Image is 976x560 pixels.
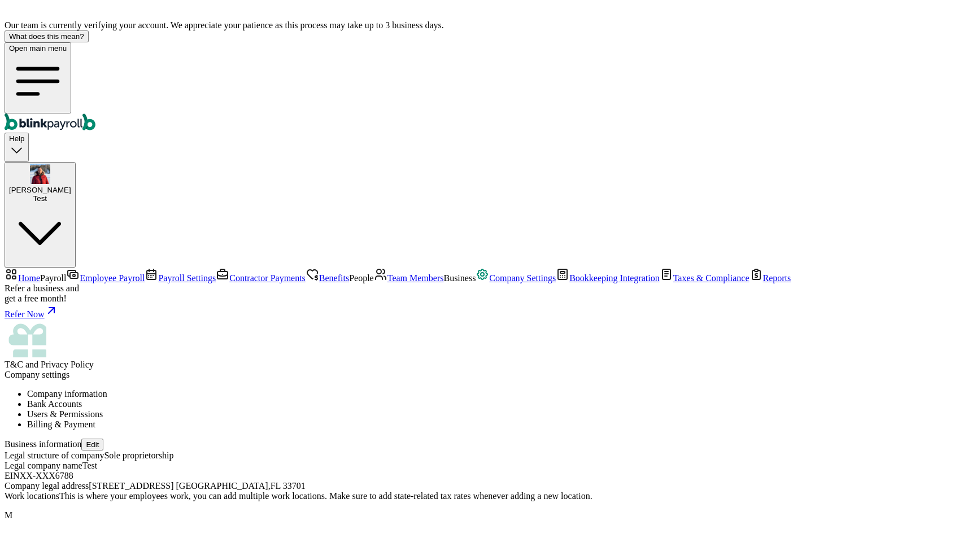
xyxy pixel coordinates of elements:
span: Taxes & Compliance [673,273,750,283]
a: Contractor Payments [216,273,306,283]
span: Employee Payroll [80,273,145,283]
span: EIN [5,471,20,480]
span: Business information [5,439,81,449]
iframe: Chat Widget [782,438,976,560]
a: Employee Payroll [66,273,145,283]
span: Team Members [387,273,444,283]
div: Refer a business and get a free month! [5,283,971,304]
a: Benefits [306,273,349,283]
button: Edit [81,439,103,450]
span: Payroll Settings [158,273,216,283]
span: [PERSON_NAME] [9,186,71,194]
nav: Sidebar [5,268,971,370]
a: Bookkeeping Integration [556,273,660,283]
a: Refer Now [5,304,971,320]
span: Business [443,273,476,283]
span: Test [82,461,97,470]
div: Our team is currently verifying your account. We appreciate your patience as this process may tak... [5,20,971,30]
button: [PERSON_NAME]Test [5,162,76,268]
div: Test [9,194,71,203]
a: Reports [750,273,791,283]
span: Work locations [5,491,59,501]
span: Reports [763,273,791,283]
li: Bank Accounts [27,399,971,409]
span: Company legal address [5,481,89,491]
button: Help [5,133,29,161]
span: T&C [5,360,23,369]
a: Home [5,273,40,283]
span: Home [18,273,40,283]
span: Company settings [5,370,69,379]
span: Payroll [40,273,66,283]
span: Bookkeeping Integration [569,273,660,283]
a: Taxes & Compliance [660,273,750,283]
span: Legal company name [5,461,82,470]
a: Payroll Settings [145,273,216,283]
li: Company information [27,389,971,399]
li: Billing & Payment [27,419,971,430]
span: Help [9,134,24,143]
button: What does this mean? [5,30,89,42]
p: M [5,510,971,520]
span: Company Settings [489,273,556,283]
span: and [5,360,94,369]
nav: Global [5,42,971,133]
span: This is where your employees work, you can add multiple work locations. Make sure to add state-re... [59,491,592,501]
a: Team Members [374,273,444,283]
span: Benefits [319,273,349,283]
span: [STREET_ADDRESS] [GEOGRAPHIC_DATA] , FL 33701 [89,481,305,491]
li: Users & Permissions [27,409,971,419]
span: Privacy Policy [41,360,94,369]
a: Company Settings [476,273,556,283]
span: Sole proprietorship [104,450,173,460]
div: What does this mean? [9,32,84,41]
span: Legal structure of company [5,450,104,460]
span: XX-XXX6788 [20,471,73,480]
button: Open main menu [5,42,71,113]
span: Open main menu [9,44,67,53]
span: People [349,273,374,283]
span: Contractor Payments [229,273,306,283]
